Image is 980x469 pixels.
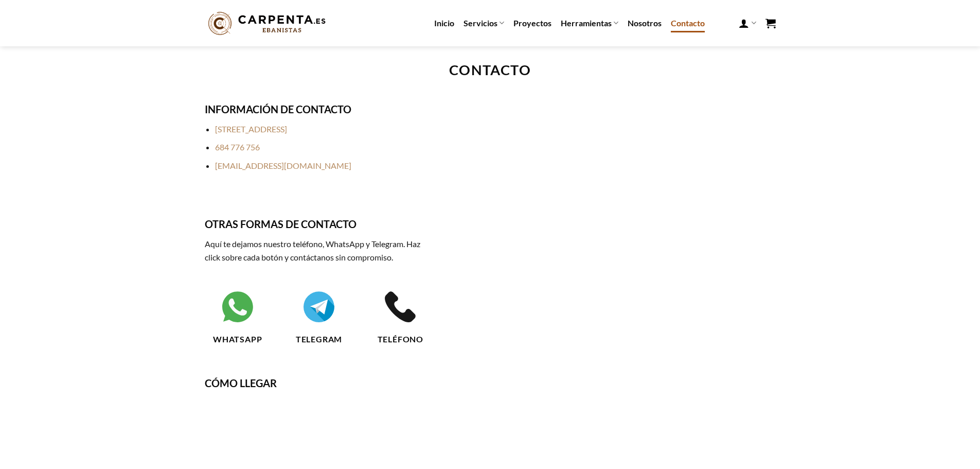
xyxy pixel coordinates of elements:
[205,375,776,391] h3: CÓMO LLEGAR
[367,334,433,344] h5: Teléfono
[286,290,352,344] a: Telegram
[671,14,705,32] a: Contacto
[205,9,329,38] img: Carpenta.es
[367,290,433,344] a: Teléfono
[286,334,352,344] h5: Telegram
[464,13,504,33] a: Servicios
[205,101,434,117] h3: INFORMACIÓN DE CONTACTO
[628,14,662,32] a: Nosotros
[205,237,434,264] p: Aquí te dejamos nuestro teléfono, WhatsApp y Telegram. Haz click sobre cada botón y contáctanos s...
[513,14,551,32] a: Proyectos
[215,142,260,152] a: 684 776 756
[215,161,351,170] a: [EMAIL_ADDRESS][DOMAIN_NAME]
[449,61,531,78] strong: CONTACTO
[205,216,434,232] h3: OTRAS FORMAS DE CONTACTO
[434,14,454,32] a: Inicio
[561,13,618,33] a: Herramientas
[215,124,287,134] a: [STREET_ADDRESS]
[205,334,271,344] h5: WhatsApp
[205,290,271,344] a: WhatsApp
